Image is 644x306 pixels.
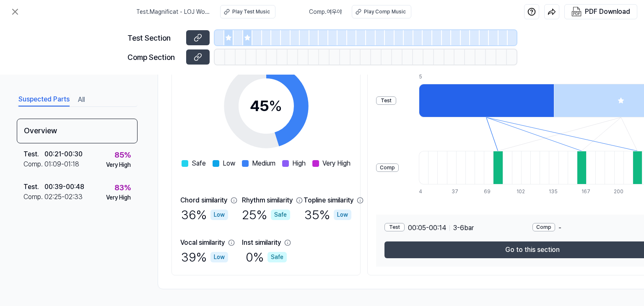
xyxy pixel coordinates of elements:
span: High [292,158,306,169]
div: 45 [250,95,282,117]
span: Test . Magnificat - LOJ Worship [Official Music Video] [136,8,210,16]
span: % [269,97,282,115]
div: 167 [582,188,591,195]
div: Comp . [23,192,44,202]
span: 3 - 6 bar [453,223,474,233]
div: Play Test Music [232,8,270,16]
div: Low [210,252,228,262]
div: 00:21 - 00:30 [44,149,83,159]
div: Topline similarity [304,195,353,205]
div: Test [384,223,405,231]
div: 69 [484,188,493,195]
div: Overview [17,119,138,143]
span: Very High [322,158,351,169]
div: 200 [614,188,623,195]
div: 4 [419,188,428,195]
button: Play Comp Music [352,5,411,18]
div: Comp [376,163,399,172]
div: 83 % [114,182,131,193]
span: 00:05 - 00:14 [408,223,446,233]
button: All [78,93,85,106]
div: 37 [452,188,461,195]
div: 36 % [181,205,228,224]
button: Play Test Music [220,5,275,18]
div: Play Comp Music [364,8,406,16]
div: Vocal similarity [180,238,225,248]
div: Very High [106,161,131,169]
button: PDF Download [570,5,632,19]
div: Comp [532,223,555,231]
img: PDF Download [571,7,582,17]
div: Test [376,96,396,105]
img: help [527,8,536,16]
div: 0 % [246,248,287,267]
div: Chord similarity [180,195,227,205]
div: Low [210,210,228,220]
div: Safe [267,252,287,262]
span: Medium [252,158,275,169]
button: Suspected Parts [18,93,70,106]
div: Inst similarity [242,238,281,248]
div: 25 % [242,205,290,224]
span: Safe [192,158,206,169]
div: Low [334,210,351,220]
div: Safe [271,210,290,220]
span: Comp . 여우야 [309,8,342,16]
div: Test . [23,182,44,192]
div: 102 [517,188,526,195]
div: 02:25 - 02:33 [44,192,83,202]
div: Comp Section [127,52,181,63]
div: PDF Download [585,6,630,17]
div: Comp . [23,159,44,169]
img: share [548,8,556,16]
span: Low [223,158,235,169]
div: Test . [23,149,44,159]
div: Very High [106,193,131,202]
div: 85 % [114,149,131,161]
div: 01:09 - 01:18 [44,159,79,169]
div: Rhythm similarity [242,195,293,205]
div: 00:39 - 00:48 [44,182,84,192]
div: Test Section [127,32,181,44]
div: 135 [549,188,558,195]
div: 39 % [181,248,228,267]
div: 35 % [304,205,351,224]
div: 5 [419,73,554,80]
